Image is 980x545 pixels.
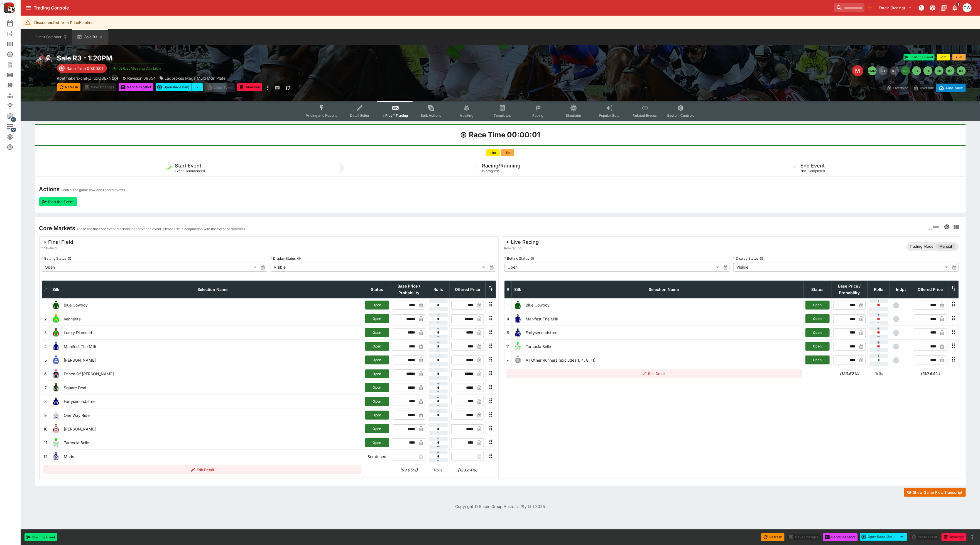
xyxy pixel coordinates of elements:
th: Rolls [868,281,890,298]
div: Visible [733,263,950,272]
h4: Core Markets [39,225,75,232]
td: Tarcoola Belle [524,339,803,353]
button: Open [365,411,389,420]
div: Futures [7,51,22,58]
h4: Actions [39,186,60,193]
img: runner 3 [52,328,60,337]
button: Send Snapshot [119,83,153,91]
button: Event Calendar [32,29,71,45]
td: 6 [42,367,50,381]
div: Infrastructure [7,123,22,130]
td: - [504,353,511,367]
p: Betting Status [504,256,529,261]
div: Categories [7,92,22,99]
div: Meetings [7,41,22,47]
button: Select Tenant [876,3,915,12]
img: runner 2 [52,314,60,323]
th: Offered Price [449,281,486,298]
span: Mark an event as closed and abandoned. [237,84,262,90]
span: live-racing [504,245,539,251]
td: Prince Of [PERSON_NAME] [62,367,363,381]
button: Display Status [297,257,301,261]
th: Silk [511,281,524,298]
td: One Way Ride [62,408,363,422]
div: System Settings [7,133,22,140]
button: select merge strategy [896,533,907,541]
button: Open [365,314,389,323]
p: Ladbrokes Mega Multi Mdn Plate [165,75,226,81]
button: R2 [890,66,899,75]
button: Jetbet Meeting Available [109,64,165,73]
button: R6 [935,66,944,75]
img: runner 5 [52,356,60,364]
div: Trading Console [34,5,832,11]
div: Disconnected from PriceKinetics [34,17,93,28]
button: Open [365,438,389,447]
span: Manual [936,244,955,249]
td: 11 [504,339,511,353]
td: 4 [504,312,511,326]
div: Template Search [7,72,22,78]
p: Copyright © Entain Group Australia Pty Ltd 2025 [20,503,980,509]
th: Status [363,281,391,298]
button: Abandon [942,533,967,541]
button: Open Race (5m) [860,533,896,541]
button: Open [365,356,389,364]
span: Related Events [633,113,657,118]
button: SMM [868,66,877,75]
span: Templates [494,113,511,118]
button: +1m [937,54,950,60]
span: Racing [532,113,544,118]
button: Refresh [761,533,785,541]
td: Square Deal [62,381,363,395]
div: split button [860,533,907,541]
td: 12 [42,449,50,463]
td: 8 [42,395,50,408]
div: Ladbrokes Mega Multi Mdn Plate [159,75,226,81]
button: Refresh [57,83,80,91]
th: Silk [50,281,62,298]
button: Open [365,301,389,310]
p: Revision 69354 [128,75,156,81]
button: more [969,534,976,541]
img: PriceKinetics Logo [2,1,15,14]
button: R3 [901,66,910,75]
nav: pagination navigation [868,66,966,75]
td: 10 [42,422,50,436]
img: runner 6 [52,369,60,378]
button: Betting Status [68,257,72,261]
button: Edit Detail [43,465,361,474]
img: runner 11 [52,438,60,447]
span: InPlay™ Trading [383,113,408,118]
img: runner 11 [513,342,522,351]
button: Open [365,328,389,337]
th: # [42,281,50,298]
button: Open [805,301,830,310]
button: Christopher Winter [961,2,973,14]
p: Rolls [429,467,448,473]
td: Lucky Diamond [62,326,363,339]
button: Documentation [939,3,949,13]
span: Event Commenced [175,169,205,173]
button: R4 [912,66,921,75]
td: Blue Cowboy [62,298,363,312]
span: Detail Editor [350,113,370,118]
button: Betting Status [530,257,534,261]
img: runner 1 [513,301,522,310]
span: Simulator [566,113,581,118]
div: Christopher Winter [963,3,972,12]
img: runner 10 [52,424,60,433]
button: R8 [957,66,966,75]
p: Control the game flow and record events. [61,187,126,193]
th: Independent [890,281,912,298]
td: Manifest The Milli [62,339,363,353]
td: 5 [42,353,50,367]
button: Open [805,314,830,323]
td: Tarcoola Belle [62,436,363,449]
p: Trading Mode: [910,244,935,249]
span: System Controls [667,113,694,118]
div: Final Field [42,239,73,245]
button: No Bookmarks [866,3,874,12]
button: Display Status [760,257,764,261]
div: New Event [7,30,22,37]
